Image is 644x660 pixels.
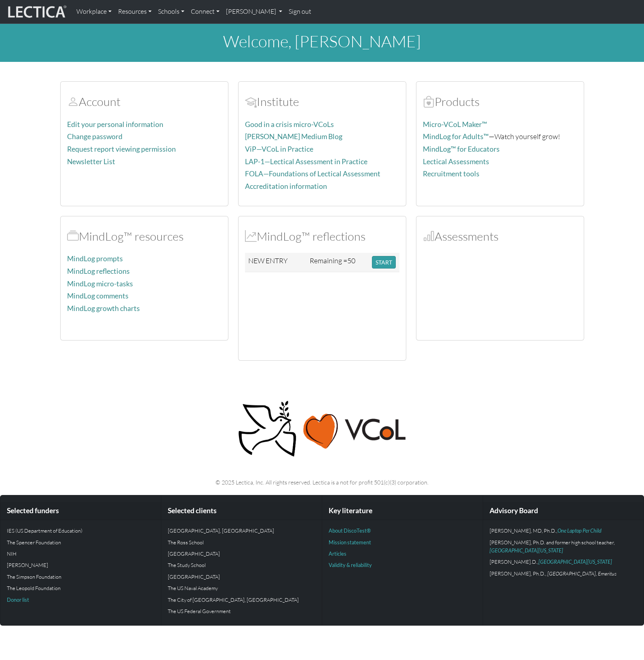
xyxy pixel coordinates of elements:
a: Recruitment tools [423,169,479,178]
a: [GEOGRAPHIC_DATA][US_STATE] [490,547,563,554]
p: The US Federal Government [168,607,315,615]
a: Resources [115,3,155,20]
div: Advisory Board [483,502,644,520]
span: MindLog [245,229,257,243]
h2: MindLog™ reflections [245,229,399,243]
p: [GEOGRAPHIC_DATA] [168,550,315,558]
a: Newsletter List [67,157,115,166]
p: The Study School [168,561,315,569]
a: Accreditation information [245,182,327,190]
a: Validity & reliability [329,562,372,568]
a: About DiscoTest® [329,527,371,534]
td: Remaining = [306,253,369,272]
a: Change password [67,132,122,141]
button: START [372,256,396,269]
p: [PERSON_NAME], Ph.D. and former high school teacher, [490,538,637,555]
a: MindLog™ for Educators [423,145,500,153]
em: , [GEOGRAPHIC_DATA], Emeritus [545,570,617,577]
a: Lectical Assessments [423,157,489,166]
div: Key literature [322,502,483,520]
a: MindLog comments [67,292,129,300]
p: [PERSON_NAME] [7,561,154,569]
a: [PERSON_NAME] Medium Blog [245,132,342,141]
img: lecticalive [6,4,67,19]
a: Request report viewing permission [67,145,176,153]
a: Good in a crisis micro-VCoLs [245,120,334,129]
p: NIH [7,550,154,558]
a: Schools [155,3,188,20]
a: Workplace [73,3,115,20]
span: MindLog™ resources [67,229,79,243]
p: [GEOGRAPHIC_DATA] [168,573,315,581]
p: The City of [GEOGRAPHIC_DATA], [GEOGRAPHIC_DATA] [168,596,315,604]
p: [PERSON_NAME], MD, Ph.D., [490,527,637,535]
a: One Laptop Per Child [557,527,602,534]
a: MindLog prompts [67,254,123,263]
p: —Watch yourself grow! [423,131,577,142]
img: Peace, love, VCoL [236,400,409,458]
a: FOLA—Foundations of Lectical Assessment [245,169,380,178]
span: Account [67,94,79,109]
a: [PERSON_NAME] [223,3,285,20]
a: Edit your personal information [67,120,163,129]
span: 50 [347,256,355,265]
span: Account [245,94,257,109]
p: [PERSON_NAME].D., [490,558,637,566]
h2: Institute [245,95,399,109]
a: MindLog growth charts [67,304,140,313]
a: ViP—VCoL in Practice [245,145,313,153]
a: MindLog for Adults™ [423,132,489,141]
p: [PERSON_NAME], Ph.D. [490,569,637,577]
a: Sign out [285,3,315,20]
p: IES (US Department of Education) [7,527,154,535]
p: The US Naval Academy [168,584,315,592]
p: The Simpson Foundation [7,573,154,581]
h2: Products [423,95,577,109]
td: NEW ENTRY [245,253,307,272]
h2: Account [67,95,222,109]
p: The Ross School [168,538,315,546]
a: Connect [188,3,223,20]
div: Selected funders [0,502,161,520]
a: MindLog micro-tasks [67,279,133,288]
p: The Leopold Foundation [7,584,154,592]
a: MindLog reflections [67,267,130,275]
p: [GEOGRAPHIC_DATA], [GEOGRAPHIC_DATA] [168,527,315,535]
span: Assessments [423,229,435,243]
h2: Assessments [423,229,577,243]
h2: MindLog™ resources [67,229,222,243]
p: © 2025 Lectica, Inc. All rights reserved. Lectica is a not for profit 501(c)(3) corporation. [60,478,584,487]
a: [GEOGRAPHIC_DATA][US_STATE] [538,558,612,565]
p: The Spencer Foundation [7,538,154,546]
span: Products [423,94,435,109]
a: Donor list [7,597,29,603]
a: Mission statement [329,539,371,546]
a: Articles [329,550,346,557]
a: Micro-VCoL Maker™ [423,120,487,129]
a: LAP-1—Lectical Assessment in Practice [245,157,367,166]
div: Selected clients [161,502,322,520]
